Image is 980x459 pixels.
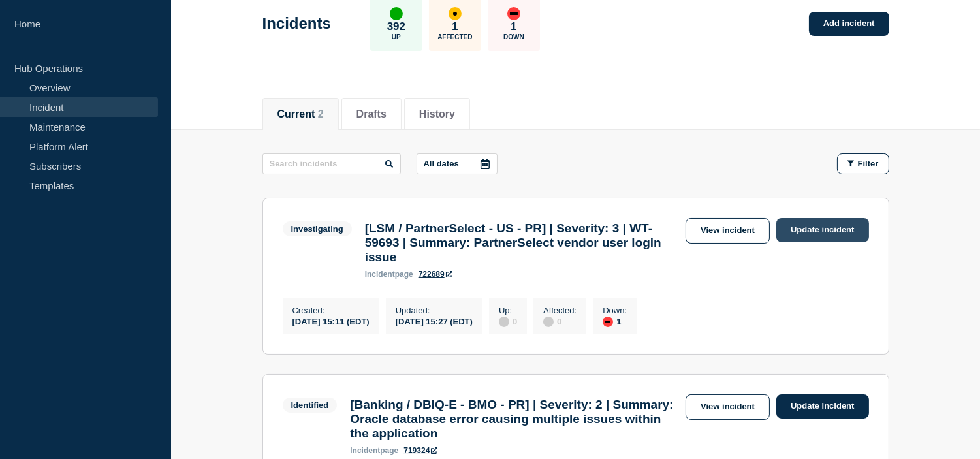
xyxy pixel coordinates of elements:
p: 392 [387,20,405,33]
span: incident [365,270,395,279]
p: Up : [499,306,517,315]
button: All dates [417,153,498,174]
button: Filter [837,153,889,174]
p: 1 [511,20,516,33]
button: Drafts [356,108,387,120]
div: down [507,7,520,20]
div: 0 [543,315,577,327]
button: History [419,108,455,120]
span: Identified [283,398,338,413]
p: Updated : [396,306,473,315]
p: Down : [603,306,627,315]
span: Investigating [283,221,352,236]
p: Affected [437,33,472,40]
div: down [603,317,613,327]
p: Down [503,33,524,40]
a: 719324 [403,446,437,455]
p: 1 [452,20,458,33]
span: incident [350,446,380,455]
div: disabled [543,317,554,327]
p: Up [392,33,401,40]
div: 0 [499,315,517,327]
span: 2 [318,108,324,119]
a: Update incident [776,218,869,242]
a: View incident [686,394,770,420]
div: disabled [499,317,509,327]
h3: [LSM / PartnerSelect - US - PR] | Severity: 3 | WT-59693 | Summary: PartnerSelect vendor user log... [365,221,679,264]
div: [DATE] 15:27 (EDT) [396,315,473,326]
span: Filter [858,159,879,168]
div: affected [449,7,462,20]
h3: [Banking / DBIQ-E - BMO - PR] | Severity: 2 | Summary: Oracle database error causing multiple iss... [350,398,679,441]
a: 722689 [419,270,452,279]
p: page [365,270,413,279]
div: [DATE] 15:11 (EDT) [292,315,370,326]
button: Current 2 [277,108,324,120]
input: Search incidents [262,153,401,174]
a: Update incident [776,394,869,419]
div: 1 [603,315,627,327]
p: Created : [292,306,370,315]
p: All dates [424,159,459,168]
p: page [350,446,398,455]
h1: Incidents [262,14,331,33]
a: Add incident [809,12,889,36]
div: up [390,7,403,20]
p: Affected : [543,306,577,315]
a: View incident [686,218,770,244]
